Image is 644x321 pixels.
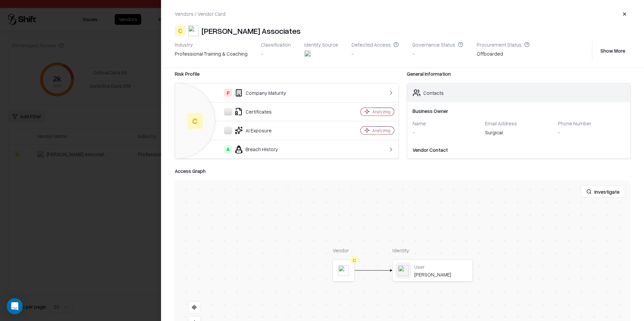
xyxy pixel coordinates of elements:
[413,129,480,136] div: -
[175,50,248,57] div: professional training & coaching
[407,70,631,78] div: General Information
[352,42,399,48] div: Detected Access
[413,120,480,126] div: Name
[224,89,232,97] div: F
[304,42,338,48] div: Identity Source
[175,167,631,175] div: Access Graph
[188,25,199,36] img: Gillespie Associates
[558,129,625,136] div: -
[175,25,185,36] div: C
[372,109,390,115] div: Analyzing
[477,42,530,48] div: Procurement Status
[261,50,291,57] div: -
[372,128,390,133] div: Analyzing
[175,70,399,78] div: Risk Profile
[180,145,333,153] div: Breach History
[180,108,333,116] div: Certificates
[423,89,444,97] div: Contacts
[414,271,470,277] div: [PERSON_NAME]
[333,247,355,254] div: Vendor
[485,129,552,138] div: Surgical
[351,256,359,264] div: C
[202,25,301,36] div: [PERSON_NAME] Associates
[180,89,333,97] div: Company Maturity
[412,50,463,57] div: -
[352,50,399,57] div: -
[180,126,333,134] div: AI Exposure
[261,42,291,48] div: Classification
[413,108,625,115] div: Business Owner
[412,42,463,48] div: Governance Status
[414,264,470,270] div: User
[175,42,248,48] div: Industry
[595,45,631,57] button: Show More
[304,50,311,57] img: entra.microsoft.com
[392,247,473,254] div: Identity
[175,10,225,17] div: Vendors / Vendor Card
[187,113,203,129] div: C
[413,146,625,153] div: Vendor Contact
[558,120,625,126] div: Phone Number
[485,120,552,126] div: Email Address
[224,145,232,153] div: A
[477,50,530,60] div: Offboarded
[581,186,625,198] button: Investigate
